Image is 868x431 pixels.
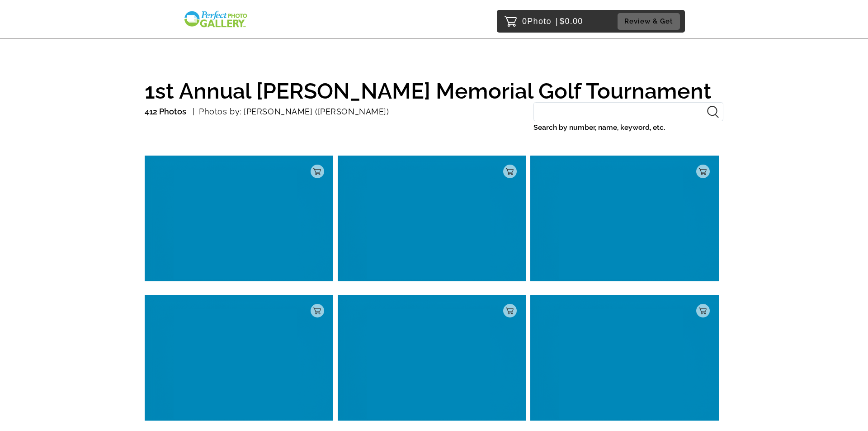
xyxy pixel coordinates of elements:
[145,295,333,421] img: null_blue.6d0957a7.png
[533,121,723,134] label: Search by number, name, keyword, etc.
[556,17,558,26] span: |
[527,14,552,28] span: Photo
[145,104,186,119] p: 412 Photos
[338,156,526,281] img: null_blue.6d0957a7.png
[145,156,333,281] img: null_blue.6d0957a7.png
[183,10,248,28] img: Snapphound Logo
[530,156,719,281] img: null_blue.6d0957a7.png
[530,295,719,421] img: null_blue.6d0957a7.png
[145,80,723,102] h1: 1st Annual [PERSON_NAME] Memorial Golf Tournament
[193,104,389,119] p: Photos by: [PERSON_NAME] ([PERSON_NAME])
[522,14,583,28] p: 0 $0.00
[338,295,526,421] img: null_blue.6d0957a7.png
[618,13,680,30] button: Review & Get
[618,13,683,30] a: Review & Get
